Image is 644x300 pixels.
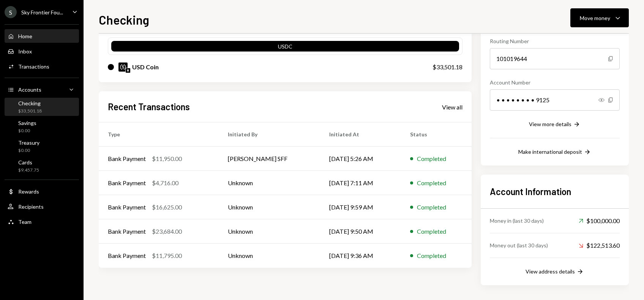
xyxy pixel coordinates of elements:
div: Make international deposit [518,148,582,155]
div: $0.00 [18,128,36,134]
div: Bank Payment [108,227,146,236]
div: S [5,6,17,18]
div: Treasury [18,139,39,146]
a: Transactions [5,59,79,73]
th: Type [99,122,219,147]
h2: Account Information [490,185,620,198]
div: Bank Payment [108,251,146,260]
a: View all [442,103,462,111]
td: [DATE] 5:26 AM [320,147,401,171]
div: Accounts [18,86,41,93]
div: $23,684.00 [152,227,182,236]
td: Unknown [219,171,320,195]
th: Status [401,122,472,147]
div: • • • • • • • • 9125 [490,89,620,111]
div: Bank Payment [108,203,146,212]
div: USDC [111,42,459,53]
div: USD Coin [132,62,159,72]
div: $0.00 [18,147,39,154]
div: 101019644 [490,48,620,69]
td: [DATE] 7:11 AM [320,171,401,195]
a: Inbox [5,44,79,58]
div: Cards [18,159,39,166]
div: Money in (last 30 days) [490,217,544,225]
div: $33,501.18 [432,62,462,72]
div: $33,501.18 [18,108,42,114]
div: Home [18,33,32,39]
a: Recipients [5,200,79,213]
div: Bank Payment [108,154,146,163]
div: Recipients [18,203,44,210]
div: $122,513.60 [579,241,620,250]
td: Unknown [219,195,320,219]
img: USDC [118,62,128,72]
a: Savings$0.00 [5,117,79,136]
td: [DATE] 9:59 AM [320,195,401,219]
img: ethereum-mainnet [126,68,130,73]
a: Checking$33,501.18 [5,98,79,116]
div: Completed [417,251,446,260]
div: View more details [529,121,571,127]
button: Move money [570,8,629,27]
div: Routing Number [490,37,620,45]
a: Treasury$0.00 [5,137,79,155]
div: Rewards [18,188,39,195]
button: Make international deposit [518,148,591,156]
div: Bank Payment [108,178,146,187]
div: Move money [580,14,610,22]
div: $100,000.00 [579,216,620,225]
td: Unknown [219,244,320,268]
td: Unknown [219,219,320,244]
div: Completed [417,203,446,212]
div: Account Number [490,78,620,86]
div: Completed [417,227,446,236]
a: Home [5,29,79,43]
td: [DATE] 9:36 AM [320,244,401,268]
div: Sky Frontier Fou... [21,9,63,16]
th: Initiated At [320,122,401,147]
td: [PERSON_NAME] SFF [219,147,320,171]
div: $11,795.00 [152,251,182,260]
a: Cards$9,457.75 [5,157,79,175]
a: Team [5,215,79,228]
a: Rewards [5,184,79,198]
div: View address details [526,268,575,275]
td: [DATE] 9:50 AM [320,219,401,244]
div: View all [442,103,462,111]
div: $11,950.00 [152,154,182,163]
div: $16,625.00 [152,203,182,212]
a: Accounts [5,83,79,96]
th: Initiated By [219,122,320,147]
div: Money out (last 30 days) [490,241,548,249]
div: $4,716.00 [152,178,178,187]
div: Savings [18,120,36,126]
h2: Recent Transactions [108,100,190,113]
div: Completed [417,178,446,187]
div: Transactions [18,63,49,70]
div: Completed [417,154,446,163]
div: Checking [18,100,42,106]
button: View more details [529,120,581,129]
button: View address details [526,268,584,276]
div: $9,457.75 [18,167,39,173]
h1: Checking [99,12,149,27]
div: Team [18,219,32,225]
div: Inbox [18,48,32,55]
